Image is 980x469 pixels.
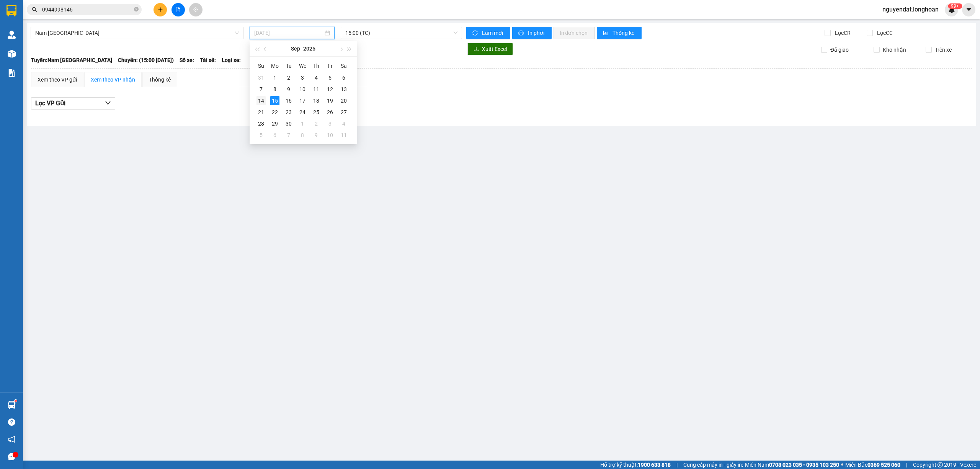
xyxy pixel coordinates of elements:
[832,29,852,37] span: Lọc CR
[149,75,171,84] div: Thống kê
[175,7,181,12] span: file-add
[15,400,17,402] sup: 1
[38,75,77,84] div: Xem theo VP gửi
[254,95,268,106] td: 2025-09-14
[296,95,309,106] td: 2025-09-17
[270,119,279,128] div: 29
[284,108,293,117] div: 23
[268,72,282,83] td: 2025-09-01
[256,131,266,140] div: 5
[325,108,335,117] div: 26
[268,83,282,95] td: 2025-09-08
[254,118,268,129] td: 2025-09-28
[472,30,479,36] span: sync
[325,96,335,105] div: 19
[42,5,132,14] input: Tìm tên, số ĐT hoặc mã đơn
[312,96,321,105] div: 18
[323,129,337,141] td: 2025-10-10
[938,462,943,467] span: copyright
[189,3,203,16] button: aim
[876,5,945,14] span: nguyendat.longhoan
[284,96,293,105] div: 16
[337,83,351,95] td: 2025-09-13
[254,129,268,141] td: 2025-10-05
[337,60,351,72] th: Sa
[298,96,307,105] div: 17
[906,461,907,469] span: |
[298,85,307,94] div: 10
[880,46,909,54] span: Kho nhận
[948,3,962,9] sup: 506
[8,453,15,460] span: message
[296,118,309,129] td: 2025-10-01
[339,96,348,105] div: 20
[270,85,279,94] div: 8
[105,100,111,106] span: down
[282,129,296,141] td: 2025-10-07
[284,119,293,128] div: 30
[31,57,112,63] b: Tuyến: Nam [GEOGRAPHIC_DATA]
[528,29,546,37] span: In phơi
[467,43,513,55] button: downloadXuất Excel
[8,31,16,39] img: warehouse-icon
[474,46,479,52] span: download
[312,108,321,117] div: 25
[8,436,15,443] span: notification
[270,73,279,82] div: 1
[284,131,293,140] div: 7
[323,106,337,118] td: 2025-09-26
[874,29,894,37] span: Lọc CC
[8,418,15,426] span: question-circle
[339,108,348,117] div: 27
[638,462,671,468] strong: 1900 633 818
[268,129,282,141] td: 2025-10-06
[309,106,323,118] td: 2025-09-25
[91,75,135,84] div: Xem theo VP nhận
[845,461,900,469] span: Miền Bắc
[337,129,351,141] td: 2025-10-11
[284,73,293,82] div: 2
[298,119,307,128] div: 1
[769,462,839,468] strong: 0708 023 035 - 0935 103 250
[296,106,309,118] td: 2025-09-24
[254,29,323,37] input: 15/09/2025
[603,30,609,36] span: bar-chart
[600,461,671,469] span: Hỗ trợ kỹ thuật:
[8,69,16,77] img: solution-icon
[962,3,975,16] button: caret-down
[337,106,351,118] td: 2025-09-27
[282,72,296,83] td: 2025-09-02
[325,131,335,140] div: 10
[312,85,321,94] div: 11
[32,7,37,12] span: search
[841,463,843,466] span: ⚪️
[8,50,16,58] img: warehouse-icon
[268,95,282,106] td: 2025-09-15
[337,118,351,129] td: 2025-10-04
[256,119,266,128] div: 28
[597,27,642,39] button: bar-chartThống kê
[31,97,115,109] button: Lọc VP Gửi
[282,118,296,129] td: 2025-09-30
[337,72,351,83] td: 2025-09-06
[154,3,167,16] button: plus
[827,46,852,54] span: Đã giao
[323,60,337,72] th: Fr
[323,72,337,83] td: 2025-09-05
[291,41,300,56] button: Sep
[867,462,900,468] strong: 0369 525 060
[298,131,307,140] div: 8
[948,6,955,13] img: icon-new-feature
[612,29,635,37] span: Thống kê
[180,56,194,64] span: Số xe:
[323,83,337,95] td: 2025-09-12
[256,96,266,105] div: 14
[345,27,458,39] span: 15:00 (TC)
[256,73,266,82] div: 31
[745,461,839,469] span: Miền Nam
[254,60,268,72] th: Su
[284,85,293,94] div: 9
[323,95,337,106] td: 2025-09-19
[171,3,185,16] button: file-add
[312,73,321,82] div: 4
